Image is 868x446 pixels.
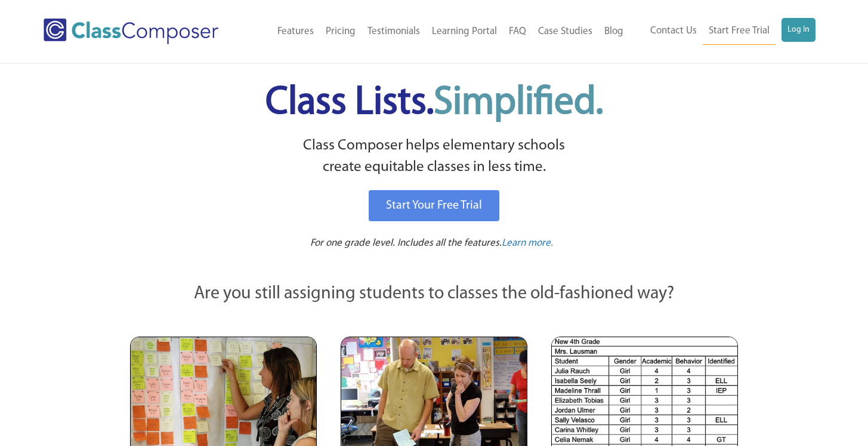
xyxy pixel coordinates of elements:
[781,18,816,42] a: Log In
[271,19,320,45] a: Features
[426,19,503,45] a: Learning Portal
[598,19,629,45] a: Blog
[644,18,703,44] a: Contact Us
[369,190,499,221] a: Start Your Free Trial
[44,19,218,44] img: Class Composer
[434,84,603,123] span: Simplified.
[532,19,598,45] a: Case Studies
[502,236,553,251] a: Learn more.
[265,84,603,123] span: Class Lists.
[248,19,629,45] nav: Header Menu
[703,18,776,45] a: Start Free Trial
[310,238,502,248] span: For one grade level. Includes all the features.
[130,281,739,307] p: Are you still assigning students to classes the old-fashioned way?
[629,18,816,45] nav: Header Menu
[502,238,553,248] span: Learn more.
[386,200,482,212] span: Start Your Free Trial
[128,135,740,179] p: Class Composer helps elementary schools create equitable classes in less time.
[503,19,532,45] a: FAQ
[320,19,362,45] a: Pricing
[362,19,426,45] a: Testimonials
